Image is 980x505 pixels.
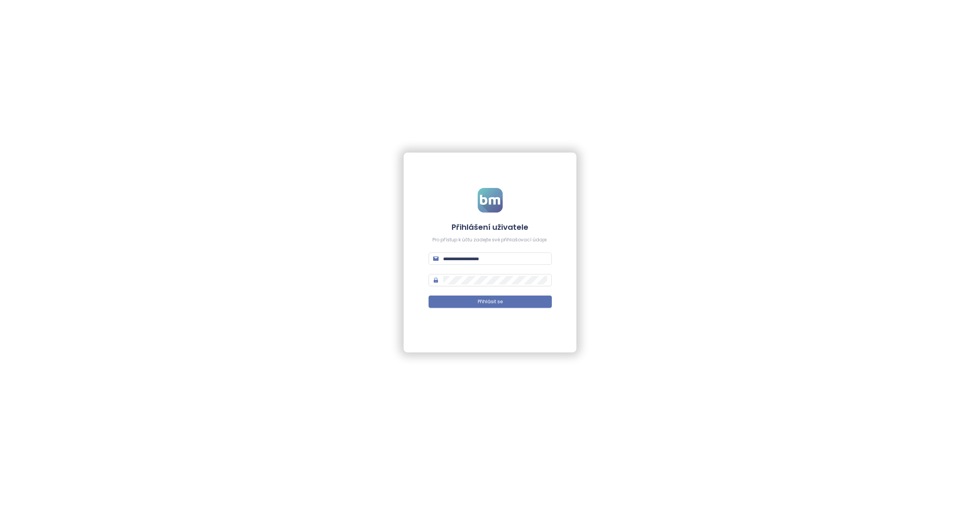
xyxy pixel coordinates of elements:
[433,277,439,283] span: lock
[478,298,503,306] span: Přihlásit se
[429,296,552,308] button: Přihlásit se
[433,256,439,261] span: mail
[478,188,503,213] img: logo
[429,236,552,244] div: Pro přístup k účtu zadejte své přihlašovací údaje.
[429,222,552,233] h4: Přihlášení uživatele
